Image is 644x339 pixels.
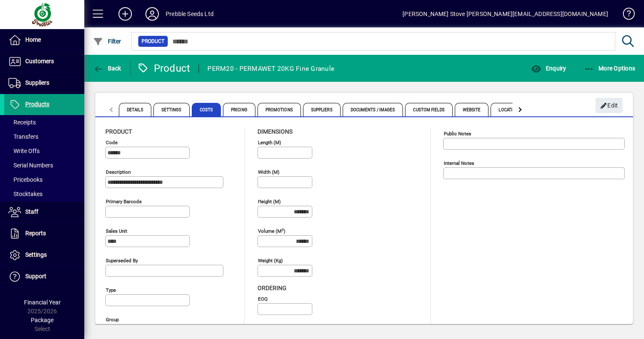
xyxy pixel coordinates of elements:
button: Edit [596,98,623,113]
a: Receipts [4,115,84,129]
mat-label: Public Notes [444,131,471,137]
span: Filter [93,38,121,45]
mat-label: Sales unit [106,228,127,234]
span: Documents / Images [343,103,403,116]
span: Pricebooks [8,176,43,183]
span: Staff [25,208,38,215]
mat-label: Primary barcode [106,199,142,204]
span: Customers [25,58,54,65]
button: Profile [139,6,166,22]
span: Receipts [8,119,36,126]
mat-label: Code [106,140,118,145]
span: Products [25,101,49,108]
span: Serial Numbers [8,162,53,169]
mat-label: Volume (m ) [258,228,285,234]
a: Customers [4,51,84,72]
a: Knowledge Base [617,2,633,29]
mat-label: EOQ [258,296,268,302]
span: Back [93,65,121,72]
span: Website [455,103,489,116]
span: Suppliers [25,79,49,86]
a: Support [4,266,84,287]
mat-label: Length (m) [258,140,281,145]
span: Financial Year [24,299,61,306]
span: Custom Fields [405,103,452,116]
sup: 3 [282,227,284,231]
span: Home [25,36,41,43]
a: Home [4,30,84,51]
div: [PERSON_NAME] Stove [PERSON_NAME][EMAIL_ADDRESS][DOMAIN_NAME] [402,7,608,21]
span: Write Offs [8,148,40,154]
div: Prebble Seeds Ltd [166,7,214,21]
a: Suppliers [4,73,84,94]
span: Product [142,37,164,46]
mat-label: Width (m) [258,169,279,175]
span: Dimensions [258,128,292,135]
mat-label: Superseded by [106,258,138,264]
span: Suppliers [303,103,341,116]
mat-label: Description [106,169,131,175]
a: Stocktakes [4,187,84,201]
app-page-header-button: Back [84,61,131,76]
button: Add [112,6,139,22]
button: Enquiry [529,61,568,76]
span: Enquiry [531,65,566,72]
mat-label: Internal Notes [444,160,474,166]
div: Product [137,62,191,75]
span: Details [119,103,151,116]
div: PERM20 - PERMAWET 20KG Fine Granule [207,62,334,75]
span: Costs [192,103,221,116]
a: Pricebooks [4,172,84,187]
span: Support [25,273,46,280]
span: Edit [600,99,618,113]
span: Ordering [258,285,287,291]
span: Package [31,317,54,323]
span: Promotions [258,103,301,116]
span: Pricing [223,103,255,116]
span: Transfers [8,133,38,140]
a: Transfers [4,129,84,144]
span: Reports [25,230,46,237]
mat-label: Type [106,287,116,293]
span: Product [105,128,132,135]
mat-label: Weight (Kg) [258,258,283,264]
a: Settings [4,245,84,266]
a: Staff [4,202,84,223]
a: Serial Numbers [4,158,84,172]
mat-label: Height (m) [258,199,281,204]
a: Write Offs [4,144,84,158]
span: Stocktakes [8,191,43,197]
a: Reports [4,223,84,244]
span: Settings [153,103,190,116]
span: Locations [491,103,529,116]
button: Filter [91,34,123,49]
mat-label: Group [106,317,119,323]
button: Back [91,61,123,76]
span: Settings [25,251,47,258]
button: More Options [582,61,638,76]
span: More Options [584,65,636,72]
